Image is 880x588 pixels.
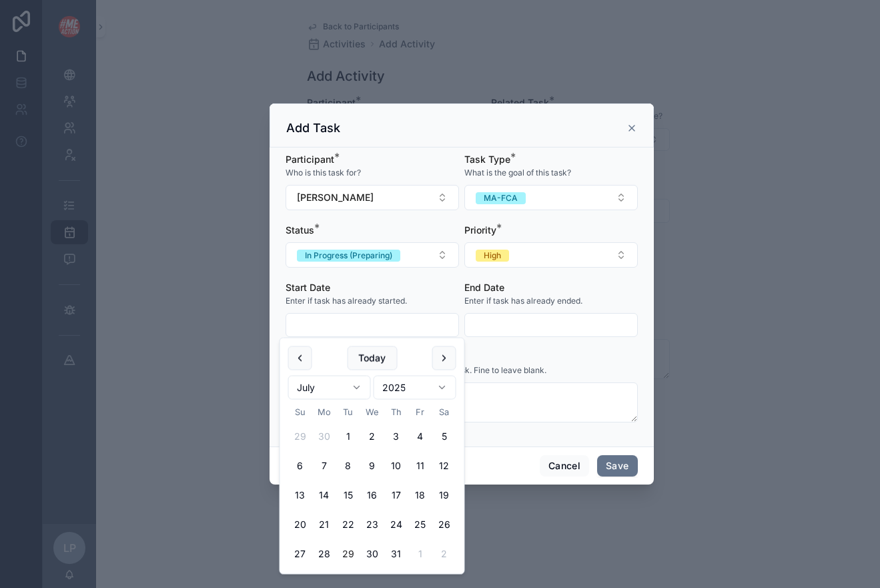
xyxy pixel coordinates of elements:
button: Wednesday, July 9th, 2025 [360,454,384,478]
button: Wednesday, July 2nd, 2025 [360,424,384,449]
button: Friday, July 18th, 2025 [408,483,432,507]
span: Enter if task has already ended. [464,296,582,306]
button: Thursday, July 17th, 2025 [384,483,408,507]
button: Select Button [286,185,459,210]
button: Select Button [464,242,638,268]
th: Thursday [384,405,408,419]
button: Select Button [464,185,638,210]
button: Sunday, July 20th, 2025 [288,513,312,537]
th: Wednesday [360,405,384,419]
button: Sunday, July 27th, 2025 [288,542,312,566]
button: Wednesday, July 23rd, 2025 [360,513,384,537]
button: Select Button [286,242,459,268]
th: Friday [408,405,432,419]
button: Thursday, July 24th, 2025 [384,513,408,537]
button: Monday, July 14th, 2025 [312,483,336,507]
button: Sunday, July 13th, 2025 [288,483,312,507]
div: In Progress (Preparing) [305,250,392,262]
button: Friday, July 4th, 2025 [408,424,432,449]
span: End Date [464,282,504,293]
button: Tuesday, July 15th, 2025 [336,483,360,507]
button: Today [347,346,397,370]
button: Thursday, July 10th, 2025 [384,454,408,478]
button: Monday, July 28th, 2025 [312,542,336,566]
button: Saturday, July 26th, 2025 [432,513,456,537]
button: Monday, June 30th, 2025 [312,424,336,449]
span: Task Type [464,154,510,165]
div: High [484,250,501,262]
button: Tuesday, July 8th, 2025 [336,454,360,478]
button: Saturday, July 19th, 2025 [432,483,456,507]
button: Thursday, July 31st, 2025 [384,542,408,566]
button: Saturday, July 5th, 2025 [432,424,456,449]
button: Tuesday, July 29th, 2025 [336,542,360,566]
button: Wednesday, July 16th, 2025 [360,483,384,507]
span: Participant [286,154,334,165]
button: Sunday, July 6th, 2025 [288,454,312,478]
th: Sunday [288,405,312,419]
button: Monday, July 21st, 2025 [312,513,336,537]
table: July 2025 [288,405,456,566]
div: MA-FCA [484,192,518,204]
button: Friday, August 1st, 2025 [408,542,432,566]
button: Sunday, June 29th, 2025 [288,424,312,449]
th: Tuesday [336,405,360,419]
button: Friday, July 11th, 2025 [408,454,432,478]
button: Cancel [540,455,589,477]
button: Saturday, August 2nd, 2025 [432,542,456,566]
span: What is the goal of this task? [464,168,571,178]
span: Who is this task for? [286,168,361,178]
th: Monday [312,405,336,419]
button: Tuesday, July 22nd, 2025 [336,513,360,537]
button: Wednesday, July 30th, 2025 [360,542,384,566]
span: Start Date [286,282,330,293]
span: Enter if task has already started. [286,296,407,306]
button: Thursday, July 3rd, 2025 [384,424,408,449]
h3: Add Task [286,120,340,136]
th: Saturday [432,405,456,419]
span: Status [286,224,314,236]
span: [PERSON_NAME] [297,191,374,204]
button: Friday, July 25th, 2025 [408,513,432,537]
button: Tuesday, July 1st, 2025 [336,424,360,449]
button: Monday, July 7th, 2025 [312,454,336,478]
button: Saturday, July 12th, 2025 [432,454,456,478]
button: Save [597,455,637,477]
span: Priority [464,224,496,236]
